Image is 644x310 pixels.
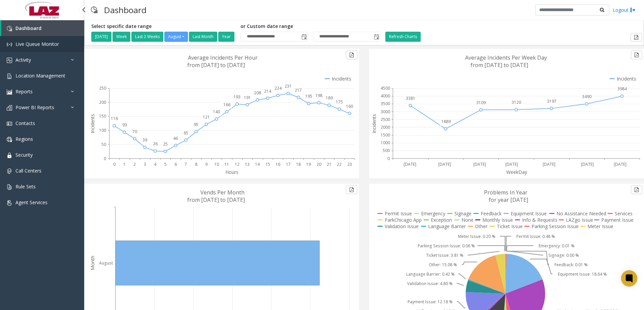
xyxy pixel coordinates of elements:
[406,271,455,277] text: Language Barrier: 0.42 %
[7,137,12,142] img: 'icon'
[381,132,390,138] text: 1500
[7,105,12,111] img: 'icon'
[465,54,547,61] text: Average Incidents Per Week Day
[15,72,65,79] span: Location Management
[255,161,260,167] text: 14
[144,161,146,167] text: 3
[91,24,235,29] h5: Select specific date range
[15,120,35,126] span: Contacts
[15,104,54,111] span: Power BI Reports
[630,6,636,13] img: logout
[418,243,475,249] text: Parking Session Issue: 0.06 %
[132,129,137,134] text: 70
[174,161,177,167] text: 6
[7,184,12,190] img: 'icon'
[218,32,234,42] button: Year
[438,161,451,167] text: [DATE]
[539,243,575,249] text: Emergency: 0.01 %
[104,156,106,161] text: 0
[406,95,415,101] text: 3381
[296,161,301,167] text: 18
[543,161,555,167] text: [DATE]
[173,135,178,141] text: 46
[554,262,588,268] text: Feedback: 0.01 %
[631,51,642,59] button: Export to pdf
[89,256,96,270] text: Month
[15,41,59,47] span: Live Queue Monitor
[224,161,229,167] text: 11
[404,161,416,167] text: [DATE]
[15,88,33,95] span: Reports
[317,161,321,167] text: 20
[15,57,31,63] span: Activity
[15,136,33,142] span: Regions
[163,141,168,147] text: 25
[111,116,118,121] text: 116
[264,88,271,94] text: 214
[15,152,33,158] span: Security
[458,234,495,239] text: Meter Issue: 0.20 %
[7,153,12,158] img: 'icon'
[489,196,528,204] text: for year [DATE]
[112,32,130,42] button: Week
[200,189,245,196] text: Vends Per Month
[305,93,312,99] text: 195
[381,124,390,130] text: 2000
[142,137,147,143] text: 39
[7,121,12,126] img: 'icon'
[617,86,627,92] text: 3984
[122,122,127,128] text: 93
[154,161,157,167] text: 4
[187,61,245,69] text: from [DATE] to [DATE]
[187,196,245,204] text: from [DATE] to [DATE]
[429,262,457,268] text: Other: 15.08 %
[548,252,579,258] text: Signage: 0.00 %
[473,161,486,167] text: [DATE]
[381,85,390,91] text: 4500
[516,234,555,239] text: Permit Issue: 0.48 %
[188,54,258,61] text: Average Incidents Per Hour
[381,109,390,115] text: 3000
[101,2,150,18] h3: Dashboard
[164,32,188,42] button: August
[203,114,210,120] text: 121
[614,161,626,167] text: [DATE]
[484,189,527,196] text: Problems In Year
[387,156,390,161] text: 0
[326,95,333,101] text: 189
[15,167,41,174] span: Call Centers
[184,130,188,136] text: 65
[101,142,106,147] text: 50
[441,119,451,124] text: 1889
[245,161,250,167] text: 13
[408,299,453,305] text: Payment Issue: 12.18 %
[286,161,291,167] text: 17
[346,51,357,59] button: Export to pdf
[300,32,308,41] span: Toggle popup
[213,109,220,115] text: 140
[235,161,239,167] text: 12
[99,127,106,133] text: 100
[133,161,136,167] text: 2
[276,161,280,167] text: 16
[153,141,158,147] text: 26
[99,260,113,266] text: August
[295,87,302,93] text: 217
[233,94,240,100] text: 193
[373,32,380,41] span: Toggle popup
[7,42,12,47] img: 'icon'
[7,89,12,95] img: 'icon'
[185,161,187,167] text: 7
[189,32,217,42] button: Last Month
[582,94,591,99] text: 3490
[131,32,163,42] button: Last 2 Weeks
[547,98,556,104] text: 3197
[275,85,282,91] text: 224
[15,199,47,206] span: Agent Services
[7,26,12,31] img: 'icon'
[285,83,292,89] text: 231
[631,185,642,194] button: Export to pdf
[505,161,518,167] text: [DATE]
[7,168,12,174] img: 'icon'
[99,113,106,119] text: 150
